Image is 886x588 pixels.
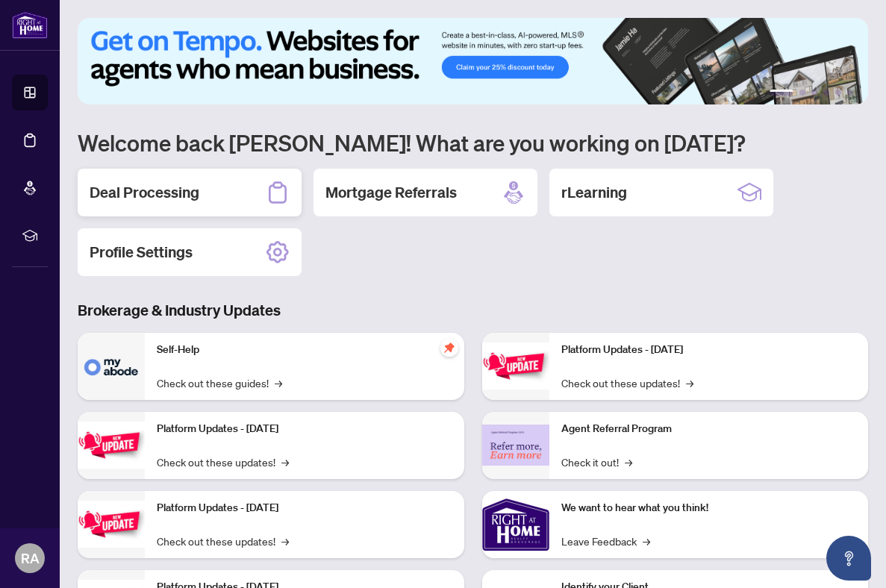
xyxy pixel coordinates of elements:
[78,300,868,321] h3: Brokerage & Industry Updates
[281,454,289,470] span: →
[770,90,793,96] button: 1
[561,500,857,516] p: We want to hear what you think!
[21,548,40,569] span: RA
[78,422,145,469] img: Platform Updates - September 16, 2025
[12,11,48,39] img: logo
[157,421,452,437] p: Platform Updates - [DATE]
[78,128,868,157] h1: Welcome back [PERSON_NAME]! What are you working on [DATE]?
[823,90,829,96] button: 4
[686,375,693,391] span: →
[157,375,282,391] a: Check out these guides!→
[157,342,452,358] p: Self-Help
[561,421,857,437] p: Agent Referral Program
[482,343,549,390] img: Platform Updates - June 23, 2025
[440,339,458,357] span: pushpin
[157,500,452,516] p: Platform Updates - [DATE]
[281,533,289,549] span: →
[561,454,632,470] a: Check it out!→
[835,90,841,96] button: 5
[799,90,805,96] button: 2
[826,536,871,581] button: Open asap
[625,454,632,470] span: →
[157,454,289,470] a: Check out these updates!→
[78,501,145,548] img: Platform Updates - July 21, 2025
[561,342,857,358] p: Platform Updates - [DATE]
[78,18,868,104] img: Slide 0
[643,533,650,549] span: →
[561,182,627,203] h2: rLearning
[275,375,282,391] span: →
[482,425,549,466] img: Agent Referral Program
[78,333,145,400] img: Self-Help
[561,533,650,549] a: Leave Feedback→
[90,242,193,263] h2: Profile Settings
[325,182,457,203] h2: Mortgage Referrals
[847,90,853,96] button: 6
[811,90,817,96] button: 3
[157,533,289,549] a: Check out these updates!→
[482,491,549,558] img: We want to hear what you think!
[90,182,199,203] h2: Deal Processing
[561,375,693,391] a: Check out these updates!→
